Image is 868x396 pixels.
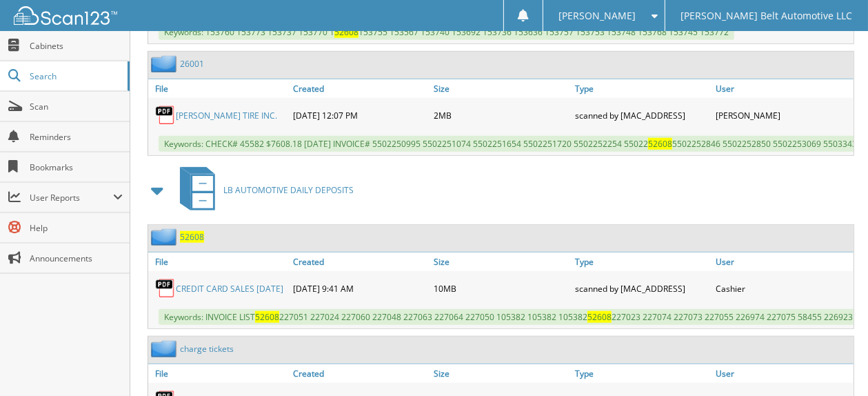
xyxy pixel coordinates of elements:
[155,278,176,299] img: PDF.png
[558,12,636,20] span: [PERSON_NAME]
[180,231,204,243] a: 52608
[30,70,121,82] span: Search
[180,58,204,70] a: 26001
[151,228,180,246] img: folder2.png
[155,105,176,126] img: PDF.png
[30,40,123,52] span: Cabinets
[648,138,672,150] span: 52608
[712,275,854,302] div: Cashier
[14,6,117,25] img: scan123-logo-white.svg
[290,253,431,271] a: Created
[176,110,277,121] a: [PERSON_NAME] TIRE INC.
[290,364,431,383] a: Created
[572,275,713,302] div: scanned by [MAC_ADDRESS]
[712,253,854,271] a: User
[430,101,572,129] div: 2MB
[334,26,359,38] span: 52608
[290,79,431,98] a: Created
[430,79,572,98] a: Size
[680,12,852,20] span: [PERSON_NAME] Belt Automotive LLC
[290,101,431,129] div: [DATE] 12:07 PM
[30,192,113,204] span: User Reports
[290,275,431,302] div: [DATE] 9:41 AM
[712,79,854,98] a: User
[148,79,290,98] a: File
[572,79,713,98] a: Type
[30,253,123,264] span: Announcements
[255,311,279,323] span: 52608
[572,253,713,271] a: Type
[30,161,123,173] span: Bookmarks
[430,364,572,383] a: Size
[572,364,713,383] a: Type
[712,101,854,129] div: [PERSON_NAME]
[223,184,354,196] span: LB AUTOMOTIVE DAILY DEPOSITS
[148,253,290,271] a: File
[430,275,572,302] div: 10MB
[176,283,283,295] a: CREDIT CARD SALES [DATE]
[30,131,123,143] span: Reminders
[30,101,123,112] span: Scan
[159,24,734,40] span: Keywords: 153760 153773 153737 153770 1 153755 153567 153740 153692 153736 153636 153757 153753 1...
[572,101,713,129] div: scanned by [MAC_ADDRESS]
[151,55,180,72] img: folder2.png
[30,222,123,234] span: Help
[799,330,868,396] iframe: Chat Widget
[712,364,854,383] a: User
[151,340,180,357] img: folder2.png
[587,311,612,323] span: 52608
[148,364,290,383] a: File
[430,253,572,271] a: Size
[180,343,234,355] a: charge tickets
[172,163,354,217] a: LB AUTOMOTIVE DAILY DEPOSITS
